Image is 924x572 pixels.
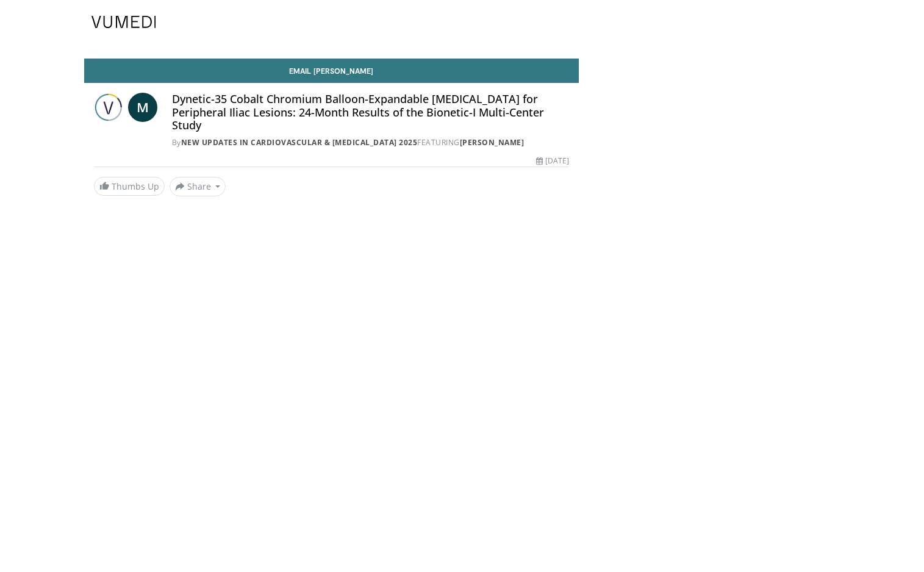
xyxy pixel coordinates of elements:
[170,177,226,196] button: Share
[172,93,569,132] h4: Dynetic-35 Cobalt Chromium Balloon-Expandable [MEDICAL_DATA] for Peripheral Iliac Lesions: 24-Mon...
[181,137,418,148] a: New Updates in Cardiovascular & [MEDICAL_DATA] 2025
[94,177,165,196] a: Thumbs Up
[94,93,123,122] img: New Updates in Cardiovascular & Interventional Radiology 2025
[536,156,569,166] div: [DATE]
[460,137,525,148] a: [PERSON_NAME]
[91,16,156,28] img: VuMedi Logo
[84,59,579,83] a: Email [PERSON_NAME]
[128,93,157,122] a: M
[172,137,569,148] div: By FEATURING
